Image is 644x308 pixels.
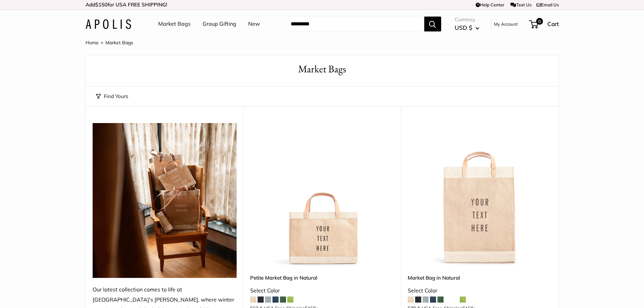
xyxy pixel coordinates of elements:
[285,17,424,31] input: Search...
[424,17,441,31] button: Search
[536,18,543,25] span: 0
[408,274,552,282] a: Market Bag in Natural
[547,20,559,27] span: Cart
[250,123,394,267] img: Petite Market Bag in Natural
[455,22,479,33] button: USD $
[510,2,531,7] a: Text Us
[96,62,548,76] h1: Market Bags
[536,2,559,7] a: Email Us
[408,123,552,267] img: Market Bag in Natural
[95,1,108,8] span: $150
[250,286,394,296] div: Select Color
[494,20,518,28] a: My Account
[455,24,472,31] span: USD $
[476,2,504,7] a: Help Center
[250,123,394,267] a: Petite Market Bag in NaturalPetite Market Bag in Natural
[455,15,479,24] span: Currency
[86,40,99,46] a: Home
[408,123,552,267] a: Market Bag in NaturalMarket Bag in Natural
[93,123,237,278] img: Our latest collection comes to life at UK's Estelle Manor, where winter mornings glow and the hol...
[105,40,133,46] span: Market Bags
[248,19,260,29] a: New
[202,19,236,29] a: Group Gifting
[250,274,394,282] a: Petite Market Bag in Natural
[158,19,191,29] a: Market Bags
[530,19,559,29] a: 0 Cart
[408,286,552,296] div: Select Color
[96,92,128,101] button: Find Yours
[86,19,131,29] img: Apolis
[86,38,133,47] nav: Breadcrumb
